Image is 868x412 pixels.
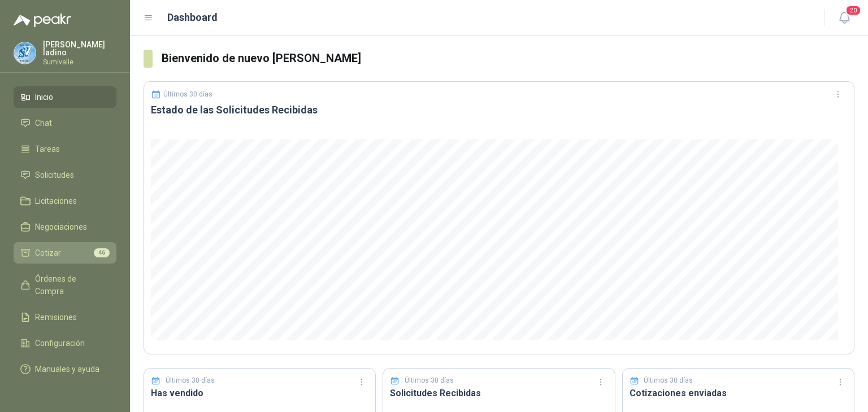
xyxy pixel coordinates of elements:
p: Últimos 30 días [163,90,212,98]
span: 46 [94,248,110,257]
a: Negociaciones [14,216,116,238]
a: Solicitudes [14,164,116,186]
a: Remisiones [14,306,116,328]
p: Últimos 30 días [166,375,215,386]
h3: Has vendido [151,386,368,400]
p: Últimos 30 días [644,375,693,386]
p: Últimos 30 días [405,375,454,386]
h3: Solicitudes Recibidas [390,386,607,400]
span: Tareas [35,143,60,155]
img: Logo peakr [14,14,71,27]
h3: Bienvenido de nuevo [PERSON_NAME] [162,50,854,67]
span: Negociaciones [35,221,87,233]
span: Licitaciones [35,195,77,207]
span: Solicitudes [35,169,74,181]
a: Licitaciones [14,190,116,212]
a: Tareas [14,138,116,160]
span: Chat [35,117,52,129]
a: Chat [14,112,116,134]
span: Órdenes de Compra [35,273,106,297]
img: Company Logo [14,42,36,64]
span: Manuales y ayuda [35,363,99,375]
h3: Cotizaciones enviadas [630,386,847,400]
a: Cotizar46 [14,242,116,264]
p: Sumivalle [43,59,116,65]
span: Remisiones [35,311,77,323]
a: Manuales y ayuda [14,358,116,380]
span: Cotizar [35,247,61,259]
h1: Dashboard [167,10,218,25]
p: [PERSON_NAME] ladino [43,41,116,56]
button: 20 [834,8,854,28]
a: Configuración [14,332,116,354]
span: Configuración [35,337,85,349]
a: Inicio [14,86,116,108]
span: 20 [845,5,861,16]
a: Órdenes de Compra [14,268,116,302]
span: Inicio [35,91,53,103]
h3: Estado de las Solicitudes Recibidas [151,103,847,117]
